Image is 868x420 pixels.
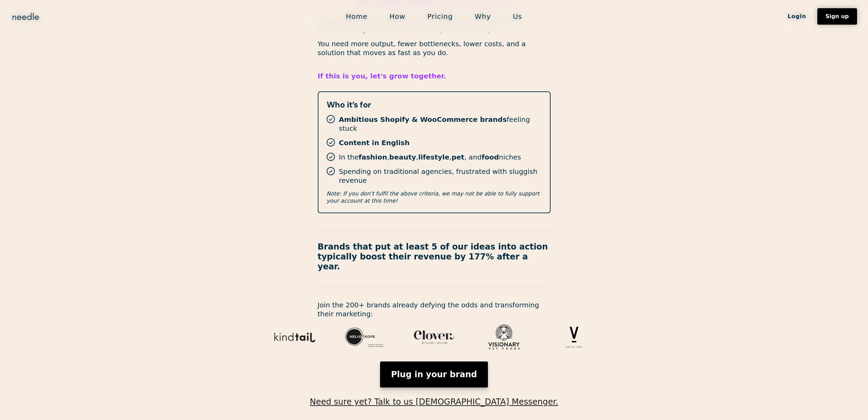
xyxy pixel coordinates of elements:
strong: food [481,153,499,161]
strong: lifestyle [418,153,449,161]
p: You need more output, fewer bottlenecks, lower costs, and a solution that moves as fast as you do. [318,39,551,57]
h2: Who it’s for [327,100,542,109]
strong: pet [452,153,464,161]
a: Pricing [416,9,464,24]
a: Us [502,9,533,24]
a: How [378,9,416,24]
a: Why [464,9,502,24]
a: Sign up [817,8,857,25]
p: Brands that put at least 5 of our ideas into action typically boost their revenue by 177% after a... [318,242,551,271]
div: Sign up [826,14,849,19]
a: Home [335,9,378,24]
a: Login [777,11,817,22]
strong: If this is you, let's grow together. [318,72,446,80]
p: Join the 200+ brands already defying the odds and transforming their marketing: [318,301,551,318]
strong: Ambitious Shopify & WooCommerce brands [339,115,507,124]
p: Spending on traditional agencies, frustrated with sluggish revenue [339,167,542,185]
a: Need sure yet? Talk to us [DEMOGRAPHIC_DATA] Messenger. [310,387,558,407]
a: Plug in your brand [380,361,488,387]
strong: beauty [389,153,416,161]
strong: Content in English [339,139,410,147]
p: feeling stuck [339,115,542,133]
p: In the , , , , and niches [339,153,521,162]
strong: fashion [358,153,387,161]
em: Note: If you don't fulfil the above criteria, we may not be able to fully support your account at... [327,190,540,204]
